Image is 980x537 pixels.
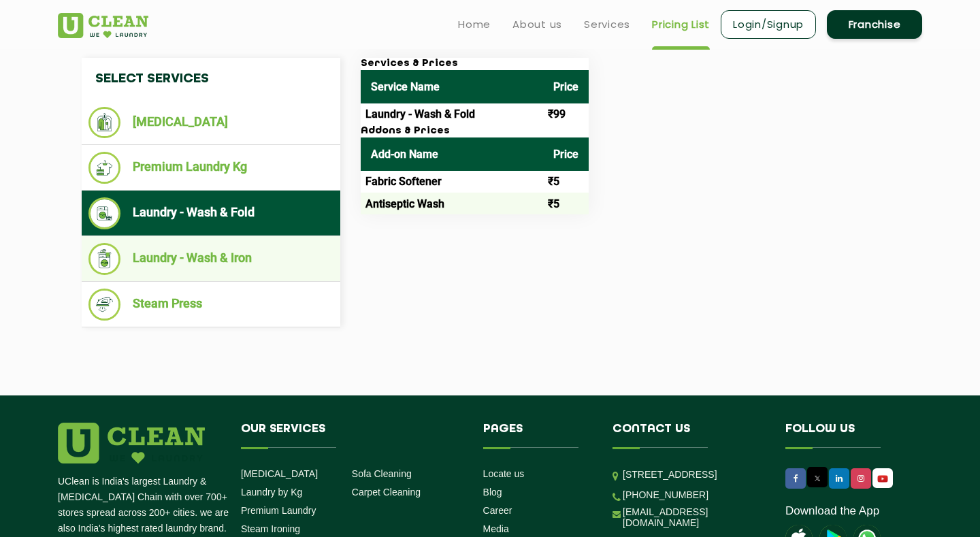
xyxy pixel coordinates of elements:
img: Laundry - Wash & Fold [88,197,120,229]
img: logo.png [58,423,205,463]
td: ₹5 [543,193,589,214]
a: Steam Ironing [241,523,300,534]
h4: Follow us [785,423,905,449]
th: Add-on Name [361,137,543,171]
td: Antiseptic Wash [361,193,543,214]
li: [MEDICAL_DATA] [88,107,333,138]
li: Premium Laundry Kg [88,152,333,184]
li: Laundry - Wash & Iron [88,243,333,275]
img: UClean Laundry and Dry Cleaning [874,472,892,486]
img: Laundry - Wash & Iron [88,243,120,275]
a: Login/Signup [721,10,816,39]
a: Pricing List [652,16,710,33]
th: Price [543,70,589,103]
a: Carpet Cleaning [352,487,421,498]
td: Fabric Softener [361,171,543,193]
h4: Our Services [241,423,463,449]
th: Service Name [361,70,543,103]
a: Premium Laundry [241,505,316,516]
a: Media [483,523,509,534]
img: Steam Press [88,289,120,321]
a: Home [458,16,491,33]
img: Dry Cleaning [88,107,120,138]
a: Laundry by Kg [241,487,302,498]
a: [MEDICAL_DATA] [241,468,318,479]
a: Career [483,505,512,516]
a: Franchise [827,10,922,39]
h4: Select Services [82,58,340,100]
a: Blog [483,487,502,498]
a: Download the App [785,504,879,518]
h3: Services & Prices [361,58,589,70]
p: UClean is India's largest Laundry & [MEDICAL_DATA] Chain with over 700+ stores spread across 200+... [58,474,231,536]
td: Laundry - Wash & Fold [361,103,543,125]
li: Steam Press [88,289,333,321]
th: Price [543,137,589,171]
a: Services [584,16,630,33]
img: Premium Laundry Kg [88,152,120,184]
img: UClean Laundry and Dry Cleaning [58,13,148,38]
a: Locate us [483,468,525,479]
h4: Pages [483,423,593,449]
a: [PHONE_NUMBER] [623,489,708,500]
td: ₹5 [543,171,589,193]
a: About us [512,16,562,33]
p: [STREET_ADDRESS] [623,467,765,483]
a: Sofa Cleaning [352,468,412,479]
td: ₹99 [543,103,589,125]
h4: Contact us [612,423,765,449]
a: [EMAIL_ADDRESS][DOMAIN_NAME] [623,506,765,528]
h3: Addons & Prices [361,125,589,137]
li: Laundry - Wash & Fold [88,197,333,229]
